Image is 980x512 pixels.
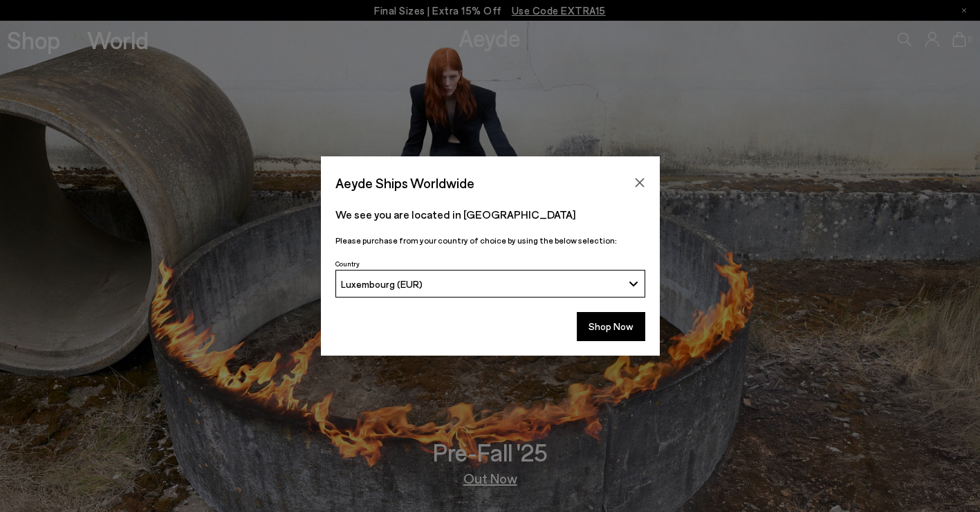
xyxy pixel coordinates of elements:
[335,259,360,268] span: Country
[335,234,645,247] p: Please purchase from your country of choice by using the below selection:
[629,172,650,193] button: Close
[341,278,423,290] span: Luxembourg (EUR)
[577,312,645,341] button: Shop Now
[335,171,474,195] span: Aeyde Ships Worldwide
[335,206,645,223] p: We see you are located in [GEOGRAPHIC_DATA]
